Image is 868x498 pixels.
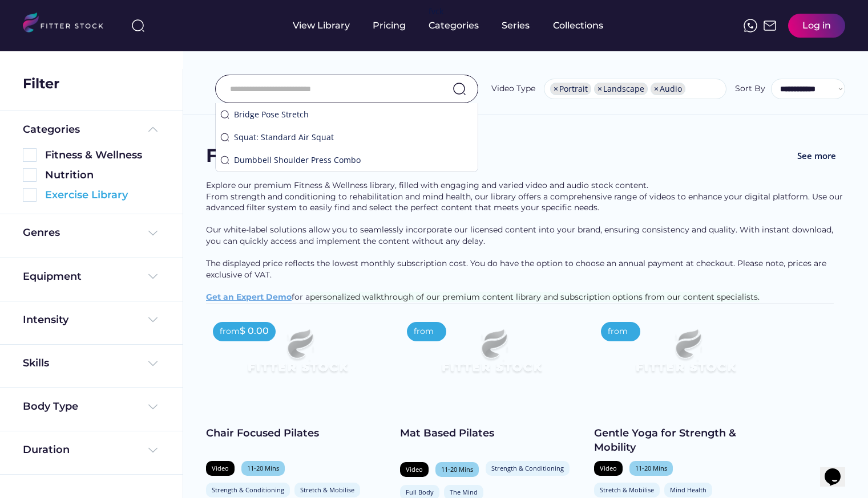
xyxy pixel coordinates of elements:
[788,143,845,169] button: See more
[23,123,80,137] div: Categories
[206,180,845,303] div: Explore our premium Fitness & Wellness library, filled with engaging and varied video and audio s...
[550,83,591,95] li: Portrait
[23,356,51,370] div: Skills
[146,123,160,136] img: Frame%20%285%29.svg
[300,485,354,494] div: Stretch & Mobilise
[429,6,443,17] div: fvck
[146,357,160,370] img: Frame%20%284%29.svg
[23,148,37,162] img: Rectangle%205126.svg
[450,488,478,496] div: The Mind
[23,399,78,414] div: Body Type
[608,326,628,337] div: from
[212,464,229,472] div: Video
[206,143,384,169] div: Fitness & Wellness
[744,19,757,32] img: meteor-icons_whatsapp%20%281%29.svg
[234,154,473,166] div: Dumbbell Shoulder Press Combo
[554,85,558,93] span: ×
[146,313,160,326] img: Frame%20%284%29.svg
[146,400,160,414] img: Frame%20%284%29.svg
[441,465,473,473] div: 11-20 Mins
[406,488,434,496] div: Full Body
[491,464,564,472] div: Strength & Conditioning
[146,226,160,240] img: Frame%20%284%29.svg
[45,148,160,162] div: Fitness & Wellness
[206,426,389,440] div: Chair Focused Pilates
[763,19,777,32] img: Frame%2051.svg
[240,325,269,337] div: $ 0.00
[212,485,284,494] div: Strength & Conditioning
[597,85,602,93] span: ×
[635,464,667,472] div: 11-20 Mins
[612,315,758,397] img: Frame%2079%20%281%29.svg
[735,83,765,95] div: Sort By
[310,292,760,302] span: personalized walkthrough of our premium content library and subscription options from our content...
[146,270,160,283] img: Frame%20%284%29.svg
[234,109,473,120] div: Bridge Pose Stretch
[206,258,829,280] span: The displayed price reflects the lowest monthly subscription cost. You do have the option to choo...
[651,83,685,95] li: Audio
[131,19,145,32] img: search-normal%203.svg
[594,83,648,95] li: Landscape
[206,292,292,302] a: Get an Expert Demo
[418,315,564,397] img: Frame%2079%20%281%29.svg
[654,85,659,93] span: ×
[553,19,603,32] div: Collections
[802,19,831,32] div: Log in
[23,188,37,202] img: Rectangle%205126.svg
[247,464,279,472] div: 11-20 Mins
[234,132,473,143] div: Squat: Standard Air Squat
[23,443,70,457] div: Duration
[400,426,583,440] div: Mat Based Pilates
[600,485,654,494] div: Stretch & Mobilise
[373,19,406,32] div: Pricing
[491,83,535,95] div: Video Type
[224,315,370,397] img: Frame%2079%20%281%29.svg
[293,19,350,32] div: View Library
[23,270,82,284] div: Equipment
[45,168,160,182] div: Nutrition
[820,452,857,487] iframe: chat widget
[23,74,59,93] div: Filter
[670,485,706,494] div: Mind Health
[23,13,113,36] img: LOGO.svg
[146,443,160,457] img: Frame%20%284%29.svg
[23,168,37,182] img: Rectangle%205126.svg
[220,110,229,119] img: search-normal.svg
[23,313,68,327] div: Intensity
[414,326,434,337] div: from
[429,19,479,32] div: Categories
[502,19,530,32] div: Series
[23,226,60,240] div: Genres
[45,188,160,202] div: Exercise Library
[220,326,240,337] div: from
[220,156,229,165] img: search-normal.svg
[220,133,229,142] img: search-normal.svg
[406,465,423,473] div: Video
[453,82,466,96] img: search-normal.svg
[600,464,617,472] div: Video
[594,426,777,455] div: Gentle Yoga for Strength & Mobility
